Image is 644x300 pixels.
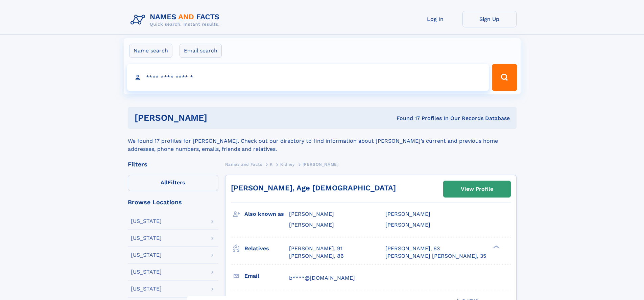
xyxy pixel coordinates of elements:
div: We found 17 profiles for [PERSON_NAME]. Check out our directory to find information about [PERSON... [128,129,517,153]
div: Filters [128,161,218,167]
input: search input [127,64,489,91]
a: [PERSON_NAME], 63 [385,245,440,252]
label: Filters [128,175,218,191]
button: Search Button [492,64,517,91]
span: Kidney [280,162,295,167]
div: Browse Locations [128,199,218,205]
div: View Profile [461,181,493,197]
div: [US_STATE] [131,286,162,292]
a: Names and Facts [225,160,262,168]
h3: Email [244,270,289,282]
span: [PERSON_NAME] [385,211,430,217]
span: K [270,162,273,167]
span: [PERSON_NAME] [385,222,430,228]
span: [PERSON_NAME] [289,222,334,228]
label: Email search [180,44,222,58]
a: K [270,160,273,168]
div: [US_STATE] [131,235,162,241]
h1: [PERSON_NAME] [135,114,302,122]
span: All [161,179,168,186]
div: [US_STATE] [131,269,162,275]
a: Log In [408,11,462,27]
a: [PERSON_NAME], 91 [289,245,342,252]
h3: Relatives [244,243,289,254]
label: Name search [129,44,172,58]
a: [PERSON_NAME] [PERSON_NAME], 35 [385,252,486,260]
div: ❯ [492,245,500,249]
div: [US_STATE] [131,252,162,258]
h3: Also known as [244,208,289,220]
a: View Profile [444,181,510,197]
a: Sign Up [462,11,517,27]
a: Kidney [280,160,295,168]
div: [US_STATE] [131,218,162,224]
img: Logo Names and Facts [128,11,225,29]
span: [PERSON_NAME] [303,162,339,167]
div: Found 17 Profiles In Our Records Database [302,115,510,122]
span: [PERSON_NAME] [289,211,334,217]
a: [PERSON_NAME], 86 [289,252,344,260]
a: [PERSON_NAME], Age [DEMOGRAPHIC_DATA] [231,184,396,192]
